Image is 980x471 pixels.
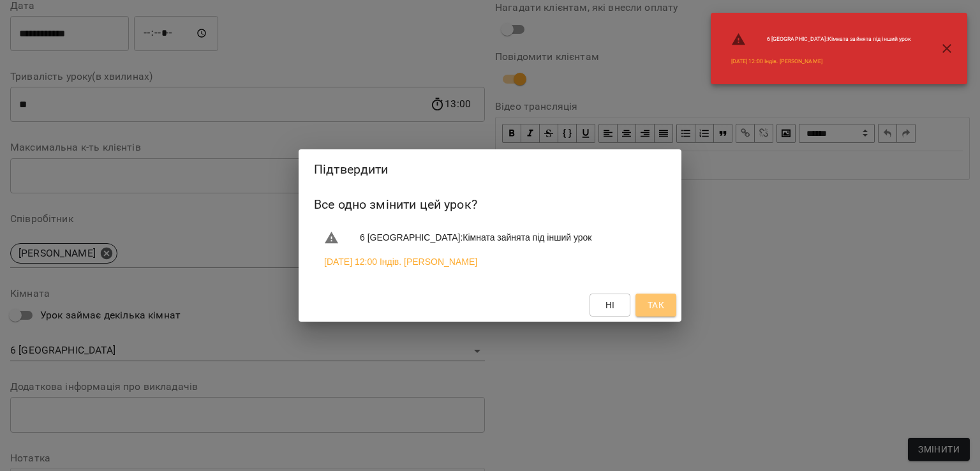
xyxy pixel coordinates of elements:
a: [DATE] 12:00 Індів. [PERSON_NAME] [324,255,477,268]
h6: Все одно змінити цей урок? [314,195,666,214]
h2: Підтвердити [314,160,666,179]
a: [DATE] 12:00 Індів. [PERSON_NAME] [731,57,822,66]
li: 6 [GEOGRAPHIC_DATA] : Кімната зайнята під інший урок [314,225,666,251]
span: Ні [605,297,615,313]
span: Так [648,297,664,313]
button: Ні [590,294,630,317]
button: Так [635,294,676,317]
li: 6 [GEOGRAPHIC_DATA] : Кімната зайнята під інший урок [721,27,922,52]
